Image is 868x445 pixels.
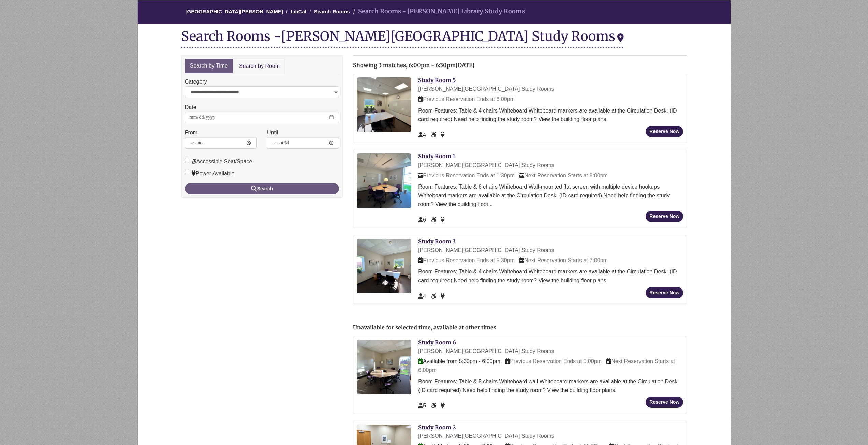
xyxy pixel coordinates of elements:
[418,217,426,223] span: The capacity of this space
[441,217,445,223] span: Power Available
[185,157,252,166] label: Accessible Seat/Space
[519,173,608,178] span: Next Reservation Starts at 8:00pm
[418,96,515,102] span: Previous Reservation Ends at 6:00pm
[357,77,411,132] img: Study Room 5
[418,339,456,346] a: Study Room 6
[418,106,683,124] div: Room Features: Table & 4 chairs Whiteboard Whiteboard markers are available at the Circulation De...
[418,153,455,160] a: Study Room 1
[418,403,426,409] span: The capacity of this space
[431,132,437,138] span: Accessible Seat/Space
[646,397,683,408] button: Reserve Now
[441,403,445,409] span: Power Available
[185,170,189,174] input: Power Available
[185,183,339,194] button: Search
[418,377,683,395] div: Room Features: Table & 5 chairs Whiteboard wall Whiteboard markers are available at the Circulati...
[351,6,525,16] li: Search Rooms - [PERSON_NAME] Library Study Rooms
[185,59,233,73] a: Search by Time
[186,9,283,14] a: [GEOGRAPHIC_DATA][PERSON_NAME]
[431,403,437,409] span: Accessible Seat/Space
[418,173,515,178] span: Previous Reservation Ends at 1:30pm
[418,257,515,263] span: Previous Reservation Ends at 5:30pm
[406,62,474,69] span: , 6:00pm - 6:30pm[DATE]
[281,28,624,44] div: [PERSON_NAME][GEOGRAPHIC_DATA] Study Rooms
[185,103,196,112] label: Date
[353,325,687,331] h2: Unavailable for selected time, available at other times
[185,169,235,178] label: Power Available
[418,246,683,255] div: [PERSON_NAME][GEOGRAPHIC_DATA] Study Rooms
[441,293,445,299] span: Power Available
[418,347,683,356] div: [PERSON_NAME][GEOGRAPHIC_DATA] Study Rooms
[357,153,411,208] img: Study Room 1
[353,62,687,69] h2: Showing 3 matches
[418,77,456,84] a: Study Room 5
[418,293,426,299] span: The capacity of this space
[646,211,683,222] button: Reserve Now
[185,128,197,137] label: From
[418,424,456,431] a: Study Room 2
[418,182,683,209] div: Room Features: Table & 6 chairs Whiteboard Wall-mounted flat screen with multiple device hookups ...
[418,85,683,93] div: [PERSON_NAME][GEOGRAPHIC_DATA] Study Rooms
[418,161,683,170] div: [PERSON_NAME][GEOGRAPHIC_DATA] Study Rooms
[181,29,624,48] div: Search Rooms -
[234,59,285,74] a: Search by Room
[431,217,437,223] span: Accessible Seat/Space
[185,158,189,162] input: Accessible Seat/Space
[418,267,683,285] div: Room Features: Table & 4 chairs Whiteboard Whiteboard markers are available at the Circulation De...
[418,358,500,364] span: Available from 5:30pm - 6:00pm
[418,358,675,373] span: Next Reservation Starts at 6:00pm
[519,257,608,263] span: Next Reservation Starts at 7:00pm
[441,132,445,138] span: Power Available
[646,287,683,298] button: Reserve Now
[418,132,426,138] span: The capacity of this space
[267,128,278,137] label: Until
[418,238,456,245] a: Study Room 3
[357,239,411,293] img: Study Room 3
[314,9,350,14] a: Search Rooms
[291,9,306,14] a: LibCal
[646,126,683,137] button: Reserve Now
[431,293,437,299] span: Accessible Seat/Space
[357,340,411,394] img: Study Room 6
[135,0,732,24] nav: Breadcrumb
[505,358,602,364] span: Previous Reservation Ends at 5:00pm
[185,77,207,86] label: Category
[418,432,683,441] div: [PERSON_NAME][GEOGRAPHIC_DATA] Study Rooms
